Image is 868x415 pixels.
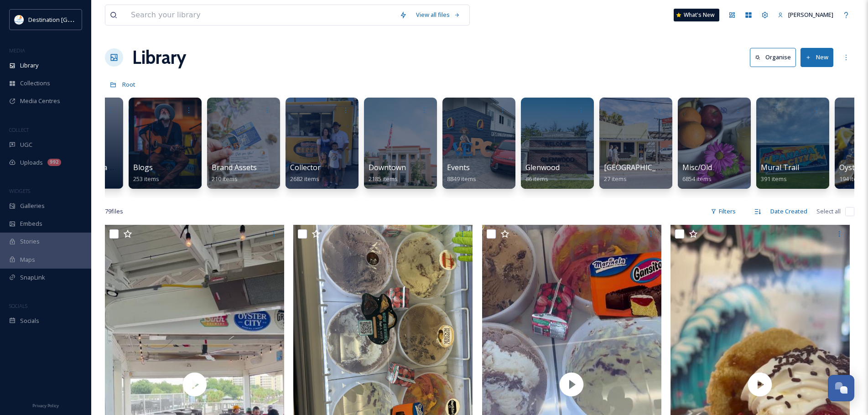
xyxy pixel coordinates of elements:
[9,126,29,133] span: COLLECT
[212,175,238,183] span: 210 items
[773,6,838,24] a: [PERSON_NAME]
[411,6,465,24] a: View all files
[761,175,787,183] span: 391 items
[212,163,257,183] a: Brand Assets210 items
[32,403,59,409] span: Privacy Policy
[133,175,159,183] span: 253 items
[290,175,319,183] span: 2682 items
[122,79,135,90] a: Root
[20,202,45,210] span: Galleries
[20,140,32,149] span: UGC
[447,162,470,172] span: Events
[682,162,712,172] span: Misc/Old
[604,163,677,183] a: [GEOGRAPHIC_DATA]27 items
[369,163,406,183] a: Downtown2185 items
[20,158,43,167] span: Uploads
[761,163,799,183] a: Mural Trail391 items
[20,61,38,70] span: Library
[126,5,395,25] input: Search your library
[682,175,712,183] span: 6854 items
[133,163,159,183] a: Blogs253 items
[20,255,35,264] span: Maps
[682,163,712,183] a: Misc/Old6854 items
[20,273,45,282] span: SnapLink
[525,163,560,183] a: Glenwood86 items
[369,162,406,172] span: Downtown
[447,175,476,183] span: 8849 items
[105,207,123,216] span: 79 file s
[839,175,865,183] span: 194 items
[9,47,25,54] span: MEDIA
[122,80,135,88] span: Root
[32,399,59,410] a: Privacy Policy
[20,219,42,228] span: Embeds
[28,15,119,24] span: Destination [GEOGRAPHIC_DATA]
[447,163,476,183] a: Events8849 items
[750,48,800,67] a: Organise
[674,9,719,21] a: What's New
[525,175,548,183] span: 86 items
[290,163,321,183] a: Collector2682 items
[47,159,61,166] div: 992
[132,44,186,71] a: Library
[761,162,799,172] span: Mural Trail
[706,202,740,220] div: Filters
[212,162,257,172] span: Brand Assets
[290,162,321,172] span: Collector
[133,162,153,172] span: Blogs
[766,202,812,220] div: Date Created
[828,375,854,401] button: Open Chat
[800,48,833,67] button: New
[369,175,398,183] span: 2185 items
[20,316,39,325] span: Socials
[816,207,841,216] span: Select all
[20,237,40,246] span: Stories
[604,175,627,183] span: 27 items
[15,15,24,24] img: download.png
[525,162,560,172] span: Glenwood
[604,162,677,172] span: [GEOGRAPHIC_DATA]
[9,187,30,194] span: WIDGETS
[20,79,50,88] span: Collections
[788,10,833,19] span: [PERSON_NAME]
[20,97,60,105] span: Media Centres
[750,48,796,67] button: Organise
[9,302,27,309] span: SOCIALS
